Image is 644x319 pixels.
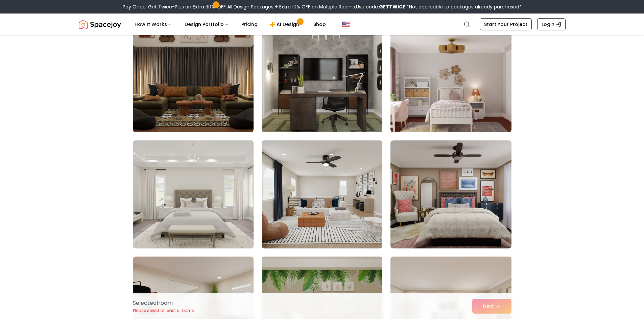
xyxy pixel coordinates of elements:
p: Selected 1 room [133,299,194,307]
img: Room room-6 [390,140,511,248]
span: Use code: [356,3,405,10]
a: Start Your Project [480,18,532,30]
a: Login [537,18,566,30]
a: Pricing [236,18,263,31]
nav: Main [129,18,331,31]
button: How It Works [129,18,178,31]
a: Spacejoy [79,18,121,31]
img: Room room-5 [262,140,382,248]
img: Room room-1 [133,24,254,132]
a: AI Design [264,18,307,31]
nav: Global [79,14,566,35]
b: GETTWICE [379,3,405,10]
img: United States [342,20,350,28]
img: Room room-2 [262,24,382,132]
a: Shop [308,18,331,31]
div: Pay Once, Get Twice-Plus an Extra 30% OFF All Design Packages + Extra 10% OFF on Multiple Rooms. [123,3,522,10]
img: Room room-3 [390,24,511,132]
span: *Not applicable to packages already purchased* [405,3,522,10]
button: Design Portfolio [179,18,235,31]
img: Spacejoy Logo [79,18,121,31]
p: Please select at least 5 rooms [133,308,194,313]
img: Room room-4 [130,138,257,251]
